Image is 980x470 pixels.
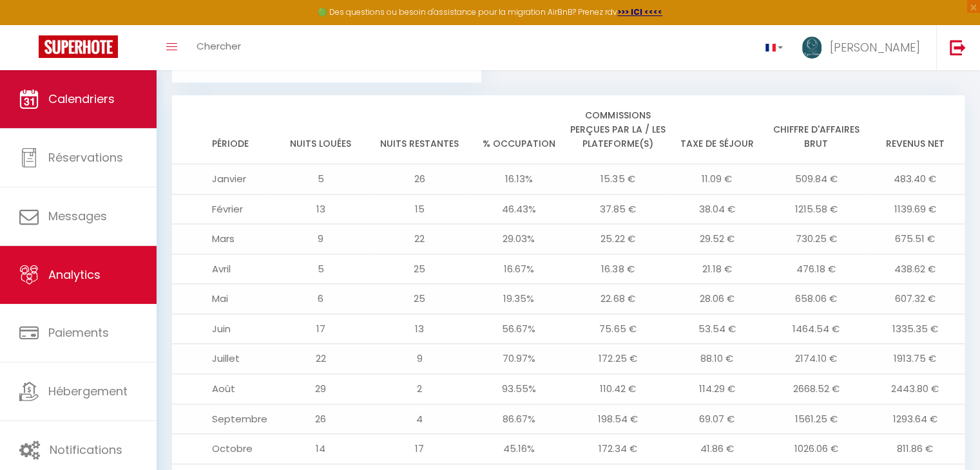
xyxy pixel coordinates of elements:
[668,224,767,254] td: 29.52 €
[865,314,965,344] td: 1335.35 €
[668,194,767,224] td: 38.04 €
[865,344,965,374] td: 1913.75 €
[469,254,568,284] td: 16.67%
[865,373,965,404] td: 2443.80 €
[865,434,965,464] td: 811.86 €
[767,194,866,224] td: 1215.58 €
[48,208,107,224] span: Messages
[39,35,118,58] img: Super Booking
[469,344,568,374] td: 70.97%
[469,314,568,344] td: 56.67%
[469,434,568,464] td: 45.16%
[172,95,271,164] th: Période
[469,284,568,314] td: 19.35%
[568,254,668,284] td: 16.38 €
[568,404,668,434] td: 198.54 €
[568,284,668,314] td: 22.68 €
[271,314,370,344] td: 17
[271,284,370,314] td: 6
[793,25,936,70] a: ... [PERSON_NAME]
[370,95,470,164] th: Nuits restantes
[568,314,668,344] td: 75.65 €
[802,37,821,59] img: ...
[370,344,470,374] td: 9
[271,194,370,224] td: 13
[370,284,470,314] td: 25
[172,254,271,284] td: Avril
[370,314,470,344] td: 13
[172,344,271,374] td: Juillet
[668,95,767,164] th: Taxe de séjour
[370,254,470,284] td: 25
[767,314,866,344] td: 1464.54 €
[48,267,101,283] span: Analytics
[370,224,470,254] td: 22
[172,224,271,254] td: Mars
[469,373,568,404] td: 93.55%
[370,373,470,404] td: 2
[568,434,668,464] td: 172.34 €
[271,164,370,194] td: 5
[469,194,568,224] td: 46.43%
[187,25,251,70] a: Chercher
[370,164,470,194] td: 26
[865,254,965,284] td: 438.62 €
[48,149,123,165] span: Réservations
[568,164,668,194] td: 15.35 €
[568,344,668,374] td: 172.25 €
[370,194,470,224] td: 15
[172,164,271,194] td: Janvier
[617,6,662,17] a: >>> ICI <<<<
[469,164,568,194] td: 16.13%
[50,442,122,458] span: Notifications
[668,404,767,434] td: 69.07 €
[48,324,109,341] span: Paiements
[271,224,370,254] td: 9
[172,314,271,344] td: Juin
[668,164,767,194] td: 11.09 €
[271,95,370,164] th: Nuits louées
[172,404,271,434] td: Septembre
[172,284,271,314] td: Mai
[469,224,568,254] td: 29.03%
[865,224,965,254] td: 675.51 €
[48,383,128,399] span: Hébergement
[48,91,115,107] span: Calendriers
[469,404,568,434] td: 86.67%
[767,95,866,164] th: Chiffre d'affaires brut
[767,224,866,254] td: 730.25 €
[767,373,866,404] td: 2668.52 €
[271,254,370,284] td: 5
[865,404,965,434] td: 1293.64 €
[950,39,966,55] img: logout
[767,434,866,464] td: 1026.06 €
[197,39,241,53] span: Chercher
[865,164,965,194] td: 483.40 €
[668,254,767,284] td: 21.18 €
[767,164,866,194] td: 509.84 €
[271,434,370,464] td: 14
[172,434,271,464] td: Octobre
[568,224,668,254] td: 25.22 €
[767,254,866,284] td: 476.18 €
[568,373,668,404] td: 110.42 €
[865,284,965,314] td: 607.32 €
[271,344,370,374] td: 22
[271,404,370,434] td: 26
[469,95,568,164] th: % Occupation
[865,194,965,224] td: 1139.69 €
[767,344,866,374] td: 2174.10 €
[767,284,866,314] td: 658.06 €
[172,194,271,224] td: Février
[668,434,767,464] td: 41.86 €
[668,314,767,344] td: 53.54 €
[668,344,767,374] td: 88.10 €
[370,404,470,434] td: 4
[568,95,668,164] th: Commissions perçues par la / les plateforme(s)
[830,39,920,55] span: [PERSON_NAME]
[271,373,370,404] td: 29
[668,284,767,314] td: 28.06 €
[865,95,965,164] th: Revenus net
[172,373,271,404] td: Août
